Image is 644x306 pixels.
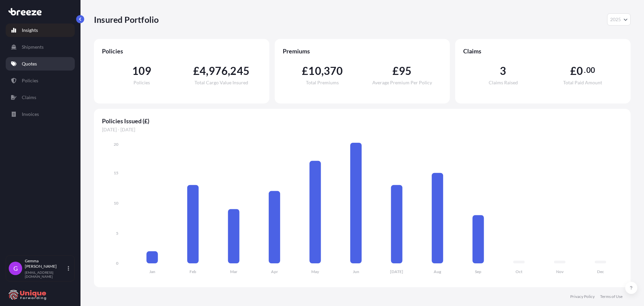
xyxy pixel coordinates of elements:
tspan: Nov [556,269,564,274]
span: Claims Raised [489,80,518,85]
button: Year Selector [607,13,631,26]
tspan: 5 [116,231,118,236]
a: Policies [6,74,75,87]
span: Average Premium Per Policy [372,80,432,85]
a: Invoices [6,107,75,121]
a: Privacy Policy [570,294,595,299]
span: Premiums [283,47,442,55]
span: Total Paid Amount [563,80,602,85]
span: 2025 [610,16,621,23]
tspan: 10 [114,201,118,206]
tspan: Sep [475,269,481,274]
a: Shipments [6,40,75,54]
a: Insights [6,24,75,37]
tspan: Apr [271,269,278,274]
tspan: Jun [353,269,359,274]
tspan: 0 [116,261,118,266]
span: 4 [200,65,206,76]
span: 245 [230,65,250,76]
tspan: Jan [149,269,155,274]
a: Quotes [6,57,75,71]
span: £ [392,65,399,76]
tspan: Dec [597,269,604,274]
tspan: Feb [190,269,196,274]
p: Quotes [22,60,37,67]
p: Insights [22,27,38,34]
span: . [584,68,586,73]
tspan: Oct [516,269,523,274]
tspan: Aug [434,269,441,274]
img: organization-logo [8,290,47,300]
span: 10 [308,65,321,76]
a: Terms of Use [600,294,623,299]
tspan: Mar [230,269,237,274]
span: Total Premiums [306,80,339,85]
tspan: 15 [114,170,118,175]
span: 95 [399,65,412,76]
span: Total Cargo Value Insured [195,80,248,85]
span: 976 [209,65,228,76]
span: Claims [463,47,623,55]
span: £ [570,65,577,76]
p: Claims [22,94,36,101]
p: Shipments [22,44,44,50]
span: 109 [132,65,152,76]
span: 370 [324,65,343,76]
p: Policies [22,77,38,84]
span: 00 [586,68,595,73]
span: G [13,265,18,272]
a: Claims [6,91,75,104]
p: Gemma [PERSON_NAME] [25,258,66,269]
span: Policies [102,47,261,55]
span: £ [193,65,200,76]
span: Policies Issued (£) [102,117,623,125]
tspan: [DATE] [390,269,403,274]
span: , [228,65,230,76]
p: Insured Portfolio [94,14,159,25]
span: 3 [500,65,506,76]
span: , [206,65,208,76]
span: , [321,65,324,76]
span: Policies [133,80,150,85]
tspan: 20 [114,142,118,147]
p: [EMAIL_ADDRESS][DOMAIN_NAME] [25,270,66,278]
span: £ [302,65,308,76]
p: Invoices [22,111,39,118]
tspan: May [311,269,319,274]
span: [DATE] - [DATE] [102,126,623,133]
span: 0 [577,65,583,76]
